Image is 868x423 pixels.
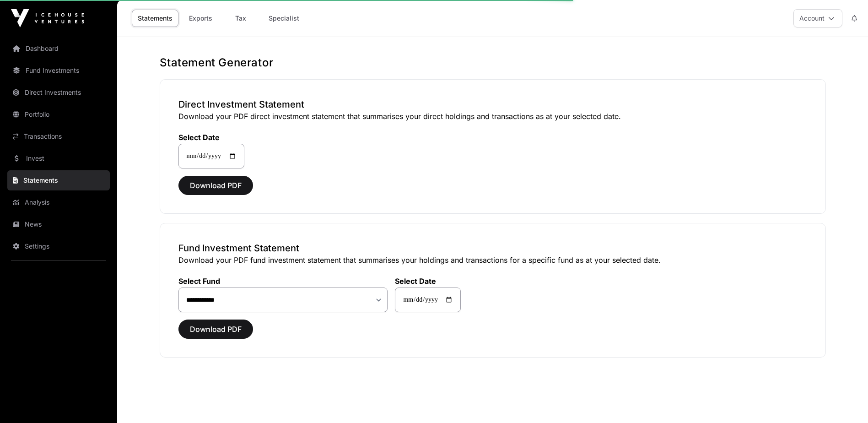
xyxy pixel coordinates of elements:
a: Specialist [263,10,305,27]
a: Statements [7,170,110,190]
span: Download PDF [190,180,242,191]
a: Invest [7,148,110,168]
a: Settings [7,236,110,256]
label: Select Date [178,133,244,142]
p: Download your PDF fund investment statement that summarises your holdings and transactions for a ... [178,255,807,266]
a: Download PDF [178,185,253,194]
a: Tax [222,10,259,27]
a: Analysis [7,192,110,212]
a: Statements [132,10,178,27]
button: Account [793,9,842,27]
span: Download PDF [190,324,242,335]
a: Exports [182,10,219,27]
button: Download PDF [178,176,253,195]
h3: Direct Investment Statement [178,98,807,111]
a: Fund Investments [7,60,110,81]
button: Download PDF [178,320,253,339]
label: Select Date [395,277,461,286]
a: Portfolio [7,104,110,125]
iframe: Chat Widget [822,379,868,423]
p: Download your PDF direct investment statement that summarises your direct holdings and transactio... [178,111,807,122]
a: Dashboard [7,38,110,59]
a: Transactions [7,126,110,146]
h1: Statement Generator [160,55,826,70]
h3: Fund Investment Statement [178,242,807,255]
a: Direct Investments [7,82,110,103]
a: Download PDF [178,329,253,338]
a: News [7,214,110,234]
img: Icehouse Ventures Logo [11,9,84,27]
label: Select Fund [178,277,388,286]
